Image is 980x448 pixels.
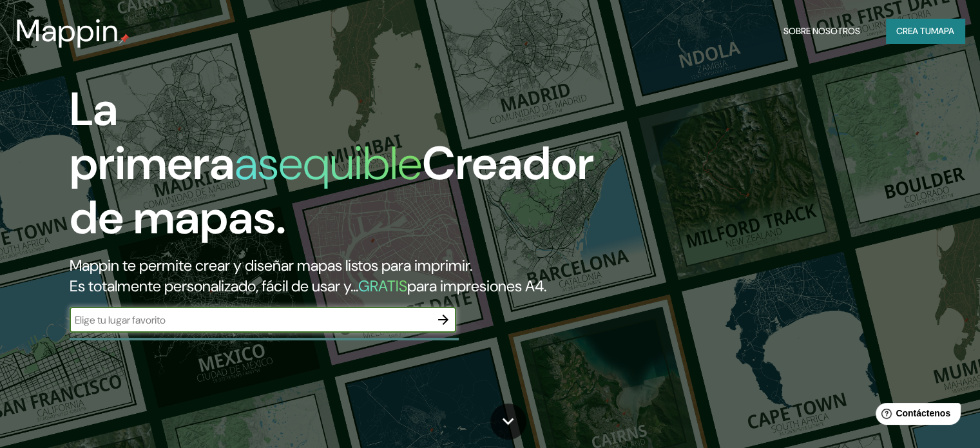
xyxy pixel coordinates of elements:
[15,10,119,51] font: Mappin
[70,276,358,296] font: Es totalmente personalizado, fácil de usar y...
[235,133,422,193] font: asequible
[70,313,430,327] input: Elige tu lugar favorito
[70,255,472,275] font: Mappin te permite crear y diseñar mapas listos para imprimir.
[783,25,860,37] font: Sobre nosotros
[778,19,865,43] button: Sobre nosotros
[358,276,407,296] font: GRATIS
[886,19,965,43] button: Crea tumapa
[70,79,235,193] font: La primera
[70,133,594,248] font: Creador de mapas.
[865,398,966,434] iframe: Lanzador de widgets de ayuda
[407,276,546,296] font: para impresiones A4.
[931,25,954,37] font: mapa
[119,34,130,44] img: pin de mapeo
[896,25,931,37] font: Crea tu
